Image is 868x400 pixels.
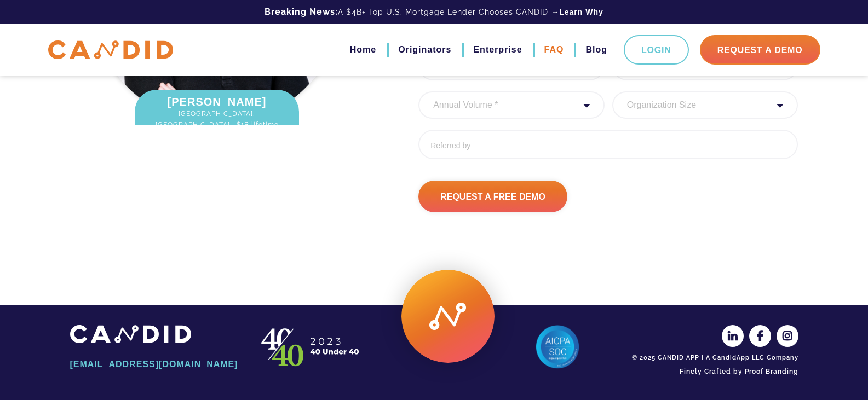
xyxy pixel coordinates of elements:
[350,40,376,59] a: Home
[700,35,820,65] a: Request A Demo
[146,108,288,141] span: [GEOGRAPHIC_DATA], [GEOGRAPHIC_DATA] | $1B lifetime fundings.
[48,40,173,60] img: CANDID APP
[70,355,240,374] a: [EMAIL_ADDRESS][DOMAIN_NAME]
[418,181,567,212] input: Request A Free Demo
[418,130,798,159] input: Referred by
[624,35,689,65] a: Login
[398,40,451,59] a: Originators
[629,362,798,381] a: Finely Crafted by Proof Branding
[585,40,607,59] a: Blog
[135,90,299,147] div: [PERSON_NAME]
[70,325,191,343] img: CANDID APP
[536,325,579,369] img: AICPA SOC 2
[473,40,522,59] a: Enterprise
[544,40,564,59] a: FAQ
[256,325,366,369] img: CANDID APP
[629,353,798,362] div: © 2025 CANDID APP | A CandidApp LLC Company
[559,7,603,18] a: Learn Why
[265,7,338,17] b: Breaking News:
